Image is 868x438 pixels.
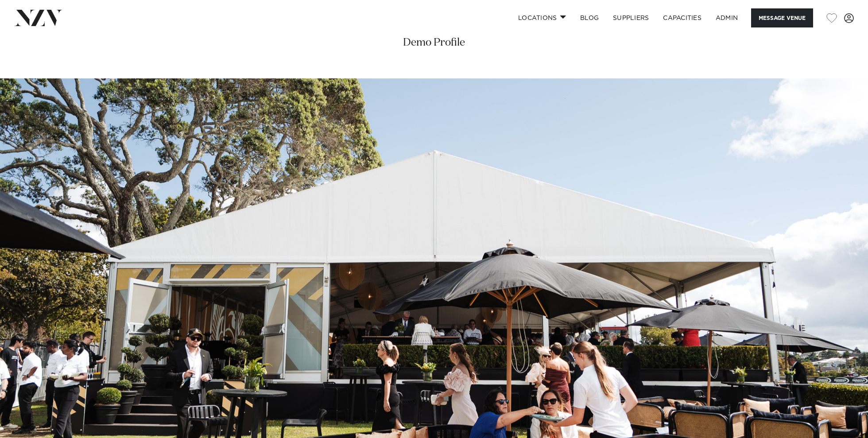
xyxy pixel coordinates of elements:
[606,8,656,27] a: SUPPLIERS
[709,8,745,27] a: ADMIN
[511,8,573,27] a: Locations
[751,8,813,27] button: Message Venue
[573,8,606,27] a: BLOG
[656,8,709,27] a: Capacities
[14,10,62,26] img: nzv-logo.png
